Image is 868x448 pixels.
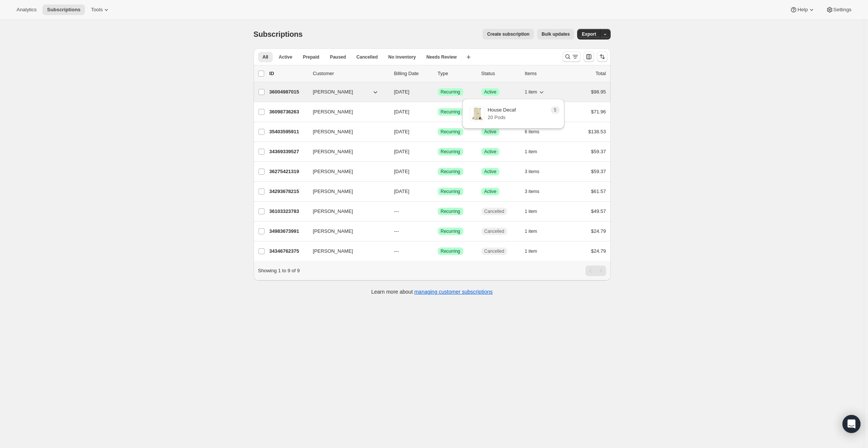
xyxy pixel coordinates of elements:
span: Paused [330,54,346,60]
span: Bulk updates [541,31,570,37]
div: 34983673991[PERSON_NAME]---SuccessRecurringCancelled1 item$24.79 [269,226,606,237]
span: Recurring [441,169,460,175]
p: 34369339527 [269,148,307,155]
button: [PERSON_NAME] [308,126,384,138]
span: [PERSON_NAME] [313,247,353,255]
button: Analytics [12,5,41,15]
span: $59.37 [591,149,606,154]
p: 20 Pods [488,114,516,121]
div: 35403595911[PERSON_NAME][DATE]SuccessRecurringSuccessActive6 items$138.53 [269,127,606,137]
div: 34346762375[PERSON_NAME]---SuccessRecurringCancelled1 item$24.79 [269,246,606,256]
button: 1 item [525,226,546,237]
p: House Decaf [488,106,516,114]
span: Recurring [441,248,460,254]
p: Billing Date [394,70,432,77]
span: 3 items [525,169,540,175]
span: $49.57 [591,208,606,214]
span: [PERSON_NAME] [313,168,353,175]
button: Subscriptions [42,5,85,15]
button: Create subscription [482,29,534,39]
button: Sort the results [597,51,608,62]
span: Subscriptions [254,30,303,38]
span: Recurring [441,228,460,234]
span: $98.95 [591,89,606,95]
span: 1 item [525,208,537,214]
button: [PERSON_NAME] [308,86,384,98]
span: Active [484,149,497,155]
div: 36098736263[PERSON_NAME][DATE]SuccessRecurringSuccessActive2 items$71.96 [269,107,606,117]
span: [DATE] [394,149,410,154]
span: --- [394,208,399,214]
span: Cancelled [484,208,504,214]
span: 1 item [525,89,537,95]
button: 3 items [525,166,548,177]
button: [PERSON_NAME] [308,146,384,158]
span: 3 items [525,189,540,195]
button: [PERSON_NAME] [308,225,384,237]
button: 1 item [525,87,546,97]
p: 34346762375 [269,247,307,255]
div: 36004987015[PERSON_NAME][DATE]SuccessRecurringSuccessActive1 item$98.95 [269,87,606,97]
p: 34293678215 [269,188,307,195]
span: [PERSON_NAME] [313,188,353,195]
span: Create subscription [487,31,529,37]
span: Cancelled [357,54,378,60]
span: Cancelled [484,228,504,234]
span: Recurring [441,189,460,195]
span: 5 [554,107,556,113]
span: $24.79 [591,228,606,234]
div: 36103323783[PERSON_NAME]---SuccessRecurringCancelled1 item$49.57 [269,206,606,217]
span: Recurring [441,89,460,95]
div: Type [438,70,475,77]
img: variant image [470,106,485,121]
span: Recurring [441,149,460,155]
span: $138.53 [588,129,606,134]
div: 34369339527[PERSON_NAME][DATE]SuccessRecurringSuccessActive1 item$59.37 [269,146,606,157]
button: Search and filter results [563,51,581,62]
button: [PERSON_NAME] [308,205,384,217]
span: Recurring [441,109,460,115]
button: [PERSON_NAME] [308,106,384,118]
p: ID [269,70,307,77]
p: Status [481,70,519,77]
span: [DATE] [394,169,410,174]
button: Settings [821,5,856,15]
span: [PERSON_NAME] [313,88,353,96]
span: [PERSON_NAME] [313,108,353,116]
span: $61.57 [591,189,606,194]
span: Recurring [441,129,460,135]
span: $24.79 [591,248,606,254]
span: $71.96 [591,109,606,115]
span: Cancelled [484,248,504,254]
span: Analytics [17,7,36,13]
a: managing customer subscriptions [414,289,493,295]
p: Learn more about [371,288,493,296]
span: Tools [91,7,103,13]
span: [PERSON_NAME] [313,208,353,215]
span: Active [279,54,292,60]
span: --- [394,228,399,234]
p: 35403595911 [269,128,307,136]
p: 36004987015 [269,88,307,96]
span: Help [797,7,808,13]
p: Total [596,70,606,77]
button: 1 item [525,146,546,157]
span: [PERSON_NAME] [313,128,353,136]
span: --- [394,248,399,254]
span: Active [484,169,497,175]
button: [PERSON_NAME] [308,245,384,257]
span: $59.37 [591,169,606,174]
p: 36275421319 [269,168,307,175]
button: 1 item [525,246,546,256]
button: Create new view [463,52,475,62]
span: Prepaid [303,54,319,60]
div: 34293678215[PERSON_NAME][DATE]SuccessRecurringSuccessActive3 items$61.57 [269,186,606,197]
button: Tools [86,5,115,15]
div: 36275421319[PERSON_NAME][DATE]SuccessRecurringSuccessActive3 items$59.37 [269,166,606,177]
div: IDCustomerBilling DateTypeStatusItemsTotal [269,70,606,77]
button: [PERSON_NAME] [308,166,384,178]
div: Items [525,70,563,77]
span: [DATE] [394,109,410,115]
span: Needs Review [426,54,457,60]
span: [PERSON_NAME] [313,228,353,235]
